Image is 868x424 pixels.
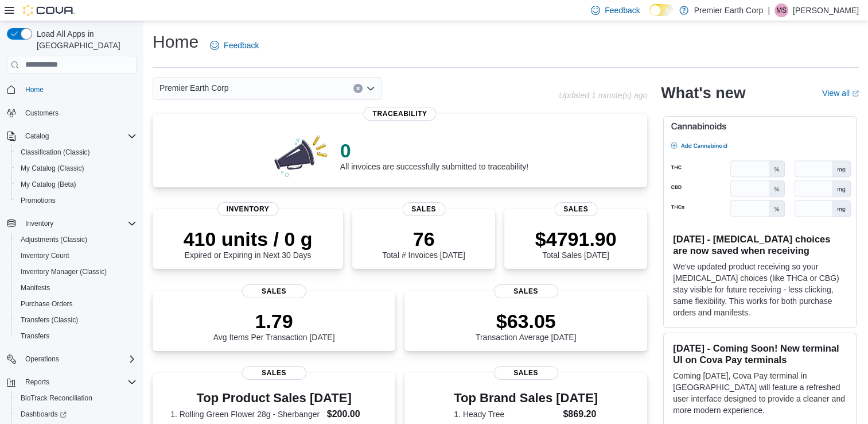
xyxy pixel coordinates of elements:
p: 0 [340,139,528,162]
div: Total Sales [DATE] [535,228,617,260]
span: My Catalog (Classic) [21,164,84,173]
button: Reports [2,374,141,390]
p: [PERSON_NAME] [793,3,859,17]
span: Operations [21,352,137,366]
span: Dashboards [16,407,137,421]
span: Customers [25,109,59,118]
span: Sales [494,366,558,380]
span: Sales [494,284,558,298]
div: All invoices are successfully submitted to traceability! [340,139,528,171]
p: 76 [382,228,465,250]
img: 0 [271,132,331,178]
span: BioTrack Reconciliation [21,394,92,403]
button: Inventory [2,215,141,232]
span: Adjustments (Classic) [21,235,87,244]
a: Inventory Count [16,249,74,263]
dd: $869.20 [563,407,598,421]
button: Open list of options [366,84,375,93]
button: Purchase Orders [11,296,141,312]
span: Transfers [16,329,137,343]
span: Catalog [25,132,49,141]
button: Catalog [2,128,141,144]
span: Transfers (Classic) [16,313,137,327]
p: 410 units / 0 g [184,228,313,250]
span: Transfers [21,332,49,341]
span: Traceability [364,107,437,121]
p: Premier Earth Corp [694,3,764,17]
h3: Top Brand Sales [DATE] [454,391,598,405]
span: MS [776,3,787,17]
p: 1.79 [213,310,335,333]
a: Classification (Classic) [16,145,95,159]
span: Home [25,85,44,94]
span: Dashboards [21,410,67,419]
button: Catalog [21,129,53,143]
div: Expired or Expiring in Next 30 Days [184,228,313,260]
p: $63.05 [476,310,577,333]
span: BioTrack Reconciliation [16,391,137,405]
span: Customers [21,106,137,120]
span: Inventory Manager (Classic) [21,267,107,276]
span: Reports [25,377,49,387]
div: Avg Items Per Transaction [DATE] [213,310,335,342]
span: Inventory Count [21,251,69,260]
span: Inventory Manager (Classic) [16,265,137,279]
p: Coming [DATE], Cova Pay terminal in [GEOGRAPHIC_DATA] will feature a refreshed user interface des... [673,370,847,416]
a: Promotions [16,194,60,207]
span: Inventory [217,202,279,216]
p: | [768,3,770,17]
span: My Catalog (Beta) [21,180,76,189]
span: Home [21,82,137,97]
h2: What's new [661,84,745,102]
div: Total # Invoices [DATE] [382,228,465,260]
button: Adjustments (Classic) [11,232,141,248]
a: My Catalog (Classic) [16,161,89,175]
a: View allExternal link [822,88,859,98]
button: Clear input [353,84,363,93]
span: Classification (Classic) [21,148,90,157]
span: Sales [242,284,306,298]
span: Dark Mode [649,16,650,17]
button: Manifests [11,280,141,296]
a: Manifests [16,281,55,295]
div: Mark Schlueter [774,3,788,17]
button: Customers [2,105,141,121]
span: Premier Earth Corp [159,81,229,95]
span: Catalog [21,129,137,143]
button: My Catalog (Classic) [11,160,141,176]
span: Inventory [21,217,137,230]
a: Dashboards [16,407,71,421]
span: Load All Apps in [GEOGRAPHIC_DATA] [32,28,137,51]
span: Operations [25,354,59,364]
a: Feedback [205,34,263,57]
dt: 1. Heady Tree [454,408,558,420]
h3: Top Product Sales [DATE] [170,391,377,405]
span: Purchase Orders [21,299,73,309]
div: Transaction Average [DATE] [476,310,577,342]
span: Feedback [605,5,640,16]
button: Operations [2,351,141,367]
span: Feedback [224,40,259,51]
dt: 1. Rolling Green Flower 28g - Sherbanger [170,408,322,420]
button: Reports [21,375,54,389]
button: BioTrack Reconciliation [11,390,141,406]
span: Sales [242,366,306,380]
p: $4791.90 [535,228,617,250]
span: Promotions [16,194,137,207]
h3: [DATE] - [MEDICAL_DATA] choices are now saved when receiving [673,233,847,256]
svg: External link [852,90,859,97]
a: Adjustments (Classic) [16,233,92,246]
span: Adjustments (Classic) [16,233,137,246]
span: Purchase Orders [16,297,137,311]
a: Dashboards [11,406,141,422]
a: Purchase Orders [16,297,77,311]
button: Promotions [11,192,141,209]
button: Inventory Count [11,248,141,264]
dd: $200.00 [327,407,377,421]
button: My Catalog (Beta) [11,176,141,192]
h3: [DATE] - Coming Soon! New terminal UI on Cova Pay terminals [673,342,847,365]
span: Inventory Count [16,249,137,263]
a: Home [21,83,48,97]
button: Transfers (Classic) [11,312,141,328]
span: Transfers (Classic) [21,315,78,325]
